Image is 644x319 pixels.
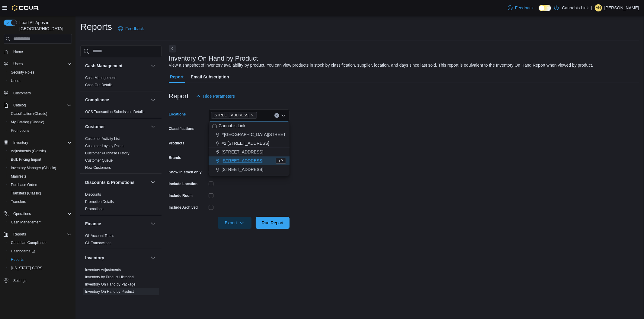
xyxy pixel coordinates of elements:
[149,62,157,69] button: Cash Management
[149,179,157,186] button: Discounts & Promotions
[8,173,72,180] span: Manifests
[85,97,148,103] button: Compliance
[85,124,105,130] h3: Customer
[209,122,290,174] div: Choose from the following options
[604,4,639,11] p: [PERSON_NAME]
[80,232,162,249] div: Finance
[8,256,26,263] a: Reports
[85,241,111,245] a: GL Transactions
[515,5,533,11] span: Feedback
[562,4,589,11] p: Cannabis Link
[8,219,44,226] a: Cash Management
[8,173,29,180] a: Manifests
[8,248,37,255] a: Dashboards
[8,110,72,117] span: Classification (Classic)
[6,264,74,272] button: [US_STATE] CCRS
[209,130,290,139] button: #[GEOGRAPHIC_DATA][STREET_ADDRESS]
[149,96,157,103] button: Compliance
[11,102,72,109] span: Catalog
[85,275,134,279] a: Inventory by Product Historical
[8,264,45,272] a: [US_STATE] CCRS
[6,197,74,206] button: Transfers
[1,276,74,285] button: Settings
[85,234,114,238] a: GL Account Totals
[505,2,536,14] a: Feedback
[85,144,124,148] a: Customer Loyalty Points
[85,179,148,185] button: Discounts & Promotions
[4,45,72,301] nav: Complex example
[8,181,72,188] span: Purchase Orders
[11,257,24,262] span: Reports
[11,70,34,75] span: Security Roles
[85,192,101,197] a: Discounts
[80,108,162,118] div: Compliance
[6,77,74,85] button: Users
[1,101,74,109] button: Catalog
[17,20,72,32] span: Load All Apps in [GEOGRAPHIC_DATA]
[116,23,146,35] a: Feedback
[80,191,162,215] div: Discounts & Promotions
[8,190,43,197] a: Transfers (Classic)
[8,77,23,84] a: Users
[149,254,157,261] button: Inventory
[6,255,74,264] button: Reports
[169,155,181,160] label: Brands
[11,111,47,116] span: Classification (Classic)
[256,217,290,229] button: Run Report
[209,122,290,130] button: Cannabis Link
[85,221,101,227] h3: Finance
[85,110,145,114] a: OCS Transaction Submission Details
[8,69,72,76] span: Security Roles
[11,220,41,225] span: Cash Management
[1,89,74,97] button: Customers
[8,156,44,163] a: Bulk Pricing Import
[169,126,194,131] label: Classifications
[222,166,263,172] span: [STREET_ADDRESS]
[13,49,23,54] span: Home
[8,77,72,84] span: Users
[596,4,601,11] span: AH
[8,164,72,172] span: Inventory Manager (Classic)
[85,241,111,245] span: GL Transactions
[85,136,120,141] span: Customer Activity List
[169,62,593,68] div: View a snapshot of inventory availability by product. You can view products in stock by classific...
[85,221,148,227] button: Finance
[262,220,284,226] span: Run Report
[13,140,28,145] span: Inventory
[218,217,252,229] button: Export
[11,166,56,170] span: Inventory Manager (Classic)
[219,123,245,129] span: Cannabis Link
[85,207,104,211] span: Promotions
[8,190,72,197] span: Transfers (Classic)
[149,123,157,130] button: Customer
[85,124,148,130] button: Customer
[11,60,72,68] span: Users
[8,198,28,205] a: Transfers
[11,48,72,55] span: Home
[11,276,72,284] span: Settings
[11,277,29,284] a: Settings
[194,90,237,102] button: Hide Parameters
[8,147,72,155] span: Adjustments (Classic)
[281,113,286,118] button: Close list of options
[170,71,184,83] span: Report
[209,156,290,165] button: [STREET_ADDRESS]
[85,151,130,156] span: Customer Purchase History
[169,193,193,198] label: Include Room
[221,217,248,229] span: Export
[8,127,72,134] span: Promotions
[591,4,592,11] p: |
[11,266,42,270] span: [US_STATE] CCRS
[169,205,198,210] label: Include Archived
[211,112,257,118] span: 1295 Highbury Ave N
[125,26,144,32] span: Feedback
[214,112,250,118] span: [STREET_ADDRESS]
[6,164,74,172] button: Inventory Manager (Classic)
[11,231,72,238] span: Reports
[85,200,114,204] a: Promotion Details
[13,278,26,283] span: Settings
[8,239,72,246] span: Canadian Compliance
[6,109,74,118] button: Classification (Classic)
